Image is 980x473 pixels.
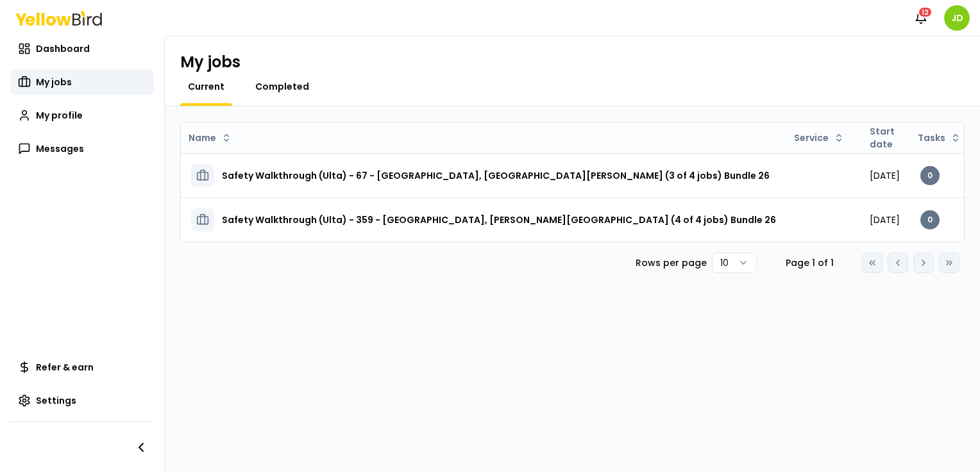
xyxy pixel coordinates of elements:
div: 12 [918,6,933,18]
h3: Safety Walkthrough (Ulta) - 359 - [GEOGRAPHIC_DATA], [PERSON_NAME][GEOGRAPHIC_DATA] (4 of 4 jobs)... [222,208,776,231]
span: Settings [36,394,76,407]
a: Messages [10,136,154,162]
span: My profile [36,109,83,122]
button: Tasks [913,128,966,148]
a: My profile [10,103,154,128]
span: Refer & earn [36,361,94,374]
span: JD [944,5,970,31]
span: Completed [255,80,309,93]
button: Name [183,128,237,148]
button: 12 [908,5,934,31]
span: [DATE] [870,213,900,226]
span: Current [188,80,224,93]
span: [DATE] [870,169,900,182]
div: 0 [920,166,940,185]
span: Dashboard [36,42,90,55]
a: Refer & earn [10,354,154,380]
span: Tasks [918,131,945,144]
span: Service [794,131,829,144]
span: Messages [36,142,84,155]
h3: Safety Walkthrough (Ulta) - 67 - [GEOGRAPHIC_DATA], [GEOGRAPHIC_DATA][PERSON_NAME] (3 of 4 jobs) ... [222,164,770,187]
h1: My jobs [180,52,241,72]
span: Name [189,131,216,144]
a: Settings [10,388,154,413]
button: Service [789,128,849,148]
a: Completed [248,80,317,93]
a: Current [180,80,232,93]
span: My jobs [36,76,72,88]
a: My jobs [10,69,154,95]
p: Rows per page [636,256,707,269]
a: Dashboard [10,36,154,62]
div: 0 [920,210,940,229]
div: Page 1 of 1 [777,256,841,269]
th: Start date [859,122,910,153]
